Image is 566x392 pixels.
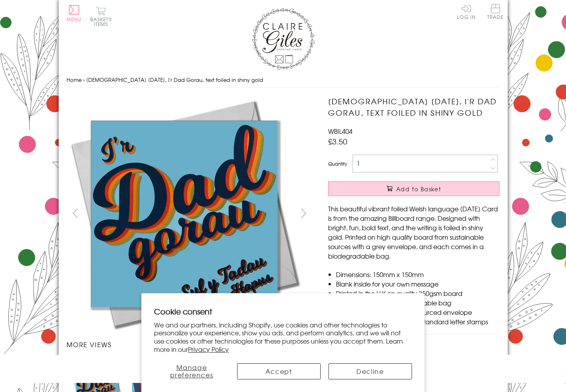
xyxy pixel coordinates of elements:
span: WBIL404 [328,126,353,136]
button: prev [67,204,84,222]
button: Menu [67,5,82,22]
a: Log In [457,4,476,19]
a: Trade [487,4,504,21]
span: Trade [487,4,504,19]
li: Printed in the U.K on quality 350gsm board [336,288,499,298]
h1: [DEMOGRAPHIC_DATA] [DATE], I'r Dad Gorau, text foiled in shiny gold [328,96,499,118]
nav: breadcrumbs [67,72,500,88]
span: Add to Basket [396,185,441,193]
label: Quantity [328,160,347,167]
h3: More views [67,340,313,349]
span: £3.50 [328,136,347,147]
button: Accept [237,363,321,379]
p: We and our partners, including Shopify, use cookies and other technologies to personalize your ex... [154,321,412,353]
span: [DEMOGRAPHIC_DATA] [DATE], I'r Dad Gorau, text foiled in shiny gold [86,76,263,83]
a: Privacy Policy [188,344,229,354]
li: Blank inside for your own message [336,279,499,288]
h2: Cookie consent [154,306,412,317]
span: Manage preferences [170,362,213,379]
button: next [295,204,312,222]
button: Add to Basket [328,181,499,196]
img: Claire Giles Greetings Cards [252,8,315,70]
button: Decline [328,363,412,379]
img: Welsh Father's Day, I'r Dad Gorau, text foiled in shiny gold [67,96,303,332]
li: Dimensions: 150mm x 150mm [336,270,499,279]
a: Home [67,76,82,83]
span: 0 items [94,16,112,28]
span: › [83,76,85,83]
button: Manage preferences [154,363,229,379]
span: Menu [67,16,82,23]
p: This beautiful vibrant foiled Welsh language [DATE] Card is from the amazing Billboard range. Des... [328,204,499,261]
button: Basket0 items [90,6,112,26]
